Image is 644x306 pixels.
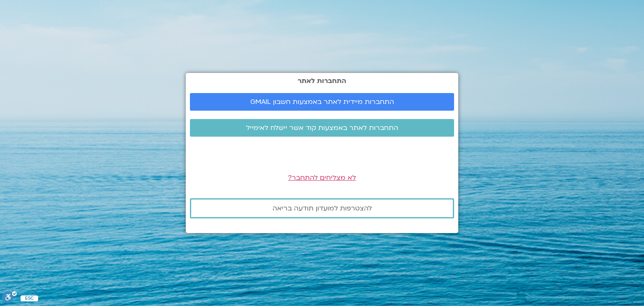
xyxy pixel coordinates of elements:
[288,173,356,182] a: לא מצליחים להתחבר?
[250,98,394,106] span: התחברות מיידית לאתר באמצעות חשבון GMAIL
[190,93,454,111] a: התחברות מיידית לאתר באמצעות חשבון GMAIL
[190,198,454,218] a: להצטרפות למועדון תודעה בריאה
[190,119,454,137] a: התחברות לאתר באמצעות קוד אשר יישלח לאימייל
[190,77,454,85] h2: התחברות לאתר
[246,124,398,132] span: התחברות לאתר באמצעות קוד אשר יישלח לאימייל
[273,205,372,212] span: להצטרפות למועדון תודעה בריאה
